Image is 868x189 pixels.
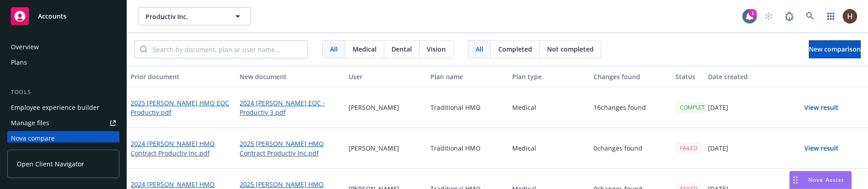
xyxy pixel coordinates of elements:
div: New document [240,72,341,81]
div: Plan type [512,72,587,81]
p: 16 changes found [594,103,646,112]
span: Accounts [38,13,66,20]
a: Start snowing [759,7,778,25]
a: Switch app [822,7,840,25]
a: Employee experience builder [7,100,119,115]
button: New comparison [809,40,861,58]
div: Employee experience builder [11,100,99,115]
button: View result [790,99,853,117]
div: Medical [509,87,590,128]
a: Accounts [7,4,119,29]
span: Open Client Navigator [17,159,84,169]
p: [PERSON_NAME] [349,103,399,112]
div: Status [675,72,701,81]
a: Search [801,7,819,25]
div: Medical [509,128,590,169]
span: Productiv Inc. [146,12,224,21]
div: Manage files [11,116,49,130]
span: Dental [392,44,412,54]
div: Prior document [131,72,232,81]
div: COMPLETED [675,102,717,113]
span: Medical [353,44,377,54]
button: Plan type [509,66,590,87]
span: Completed [498,44,532,54]
svg: Search [140,46,147,53]
div: FAILED [675,142,702,154]
input: Search by document, plan or user name... [147,41,307,58]
div: Plan name [430,72,505,81]
span: Nova Assist [808,176,844,184]
div: 1 [749,9,757,17]
p: [PERSON_NAME] [349,143,399,153]
a: Nova compare [7,131,119,146]
a: 2024 [PERSON_NAME] EOC - Productiv 3.pdf [240,98,341,117]
button: Productiv Inc. [138,7,251,25]
button: Changes found [590,66,672,87]
img: photo [843,9,857,24]
button: Prior document [127,66,236,87]
a: Plans [7,55,119,70]
span: New comparison [809,45,861,53]
a: Manage files [7,116,119,130]
button: Nova Assist [789,171,852,189]
span: Vision [427,44,446,54]
button: New document [236,66,345,87]
div: Traditional HMO [427,128,509,169]
button: Plan name [427,66,509,87]
div: Overview [11,40,39,54]
button: User [345,66,427,87]
div: Traditional HMO [427,87,509,128]
a: Overview [7,40,119,54]
p: [DATE] [708,103,728,112]
a: 2025 [PERSON_NAME] HMO Contract Productiv Inc.pdf [240,139,341,158]
button: View result [790,139,853,157]
div: Changes found [594,72,668,81]
span: Not completed [547,44,594,54]
button: Status [672,66,704,87]
div: Plans [11,55,27,70]
a: 2025 [PERSON_NAME] HMO EOC Productiv.pdf [131,98,232,117]
a: 2024 [PERSON_NAME] HMO Contract Productiv Inc.pdf [131,139,232,158]
button: Date created [704,66,786,87]
div: Drag to move [790,171,801,189]
span: All [330,44,338,54]
p: [DATE] [708,143,728,153]
div: Tools [7,88,119,97]
div: User [349,72,423,81]
div: Nova compare [11,131,55,146]
span: All [476,44,483,54]
p: 0 changes found [594,143,642,153]
div: Date created [708,72,783,81]
a: Report a Bug [780,7,798,25]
